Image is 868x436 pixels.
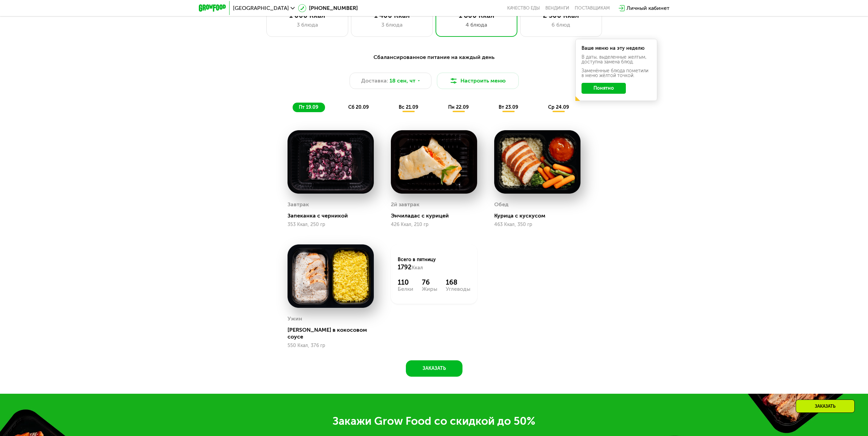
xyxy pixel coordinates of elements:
span: пт 19.09 [299,104,318,110]
div: 3 блюда [358,21,426,29]
div: Сбалансированное питание на каждый день [232,53,636,62]
div: 4 блюда [443,21,510,29]
div: Курица с кускусом [494,212,586,219]
div: Запеканка с черникой [288,212,379,219]
a: Качество еды [507,5,540,11]
div: Личный кабинет [627,4,670,12]
div: 2й завтрак [391,199,420,210]
span: пн 22.09 [448,104,469,110]
div: Всего в пятницу [398,256,470,271]
span: ср 24.09 [548,104,569,110]
div: Энчиладас с курицей [391,212,483,219]
span: 18 сен, чт [389,77,415,85]
div: Заказать [796,400,855,413]
div: 353 Ккал, 250 гр [288,222,374,227]
div: 168 [446,278,470,286]
button: Заказать [406,360,462,377]
div: Ужин [288,314,302,324]
div: 6 блюд [527,21,595,29]
div: Ваше меню на эту неделю [582,46,651,51]
a: Вендинги [545,5,569,11]
span: [GEOGRAPHIC_DATA] [233,5,289,11]
div: В даты, выделенные желтым, доступна замена блюд. [582,55,651,64]
span: вт 23.09 [499,104,518,110]
div: 463 Ккал, 350 гр [494,222,580,227]
div: Завтрак [288,199,309,210]
span: сб 20.09 [348,104,369,110]
div: [PERSON_NAME] в кокосовом соусе [288,327,379,340]
div: Жиры [422,286,437,292]
div: Углеводы [446,286,470,292]
div: 550 Ккал, 376 гр [288,343,374,348]
button: Понятно [582,83,626,94]
div: Обед [494,199,509,210]
span: вс 21.09 [399,104,418,110]
a: [PHONE_NUMBER] [298,4,358,12]
div: 110 [398,278,413,286]
div: 426 Ккал, 210 гр [391,222,477,227]
span: 1792 [398,264,412,271]
div: 76 [422,278,437,286]
button: Настроить меню [437,73,519,89]
div: 3 блюда [274,21,341,29]
span: Доставка: [361,77,388,85]
div: Заменённые блюда пометили в меню жёлтой точкой. [582,69,651,78]
div: Белки [398,286,413,292]
span: Ккал [412,265,423,271]
div: поставщикам [575,5,610,11]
